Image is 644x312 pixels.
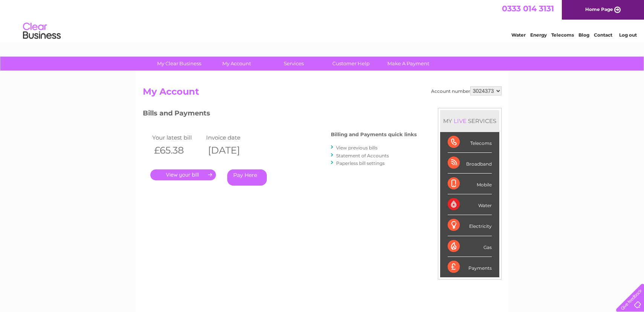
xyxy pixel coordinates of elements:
[448,194,492,215] div: Water
[148,57,210,71] a: My Clear Business
[511,32,526,38] a: Water
[336,145,378,151] a: View previous bills
[336,160,385,166] a: Paperless bill settings
[227,169,267,186] a: Pay Here
[440,110,499,132] div: MY SERVICES
[204,143,259,158] th: [DATE]
[150,132,205,143] td: Your latest bill
[452,117,468,124] div: LIVE
[143,108,417,121] h3: Bills and Payments
[263,57,325,71] a: Services
[448,257,492,277] div: Payments
[448,153,492,174] div: Broadband
[144,4,500,37] div: Clear Business is a trading name of Verastar Limited (registered in [GEOGRAPHIC_DATA] No. 3667643...
[320,57,382,71] a: Customer Help
[448,236,492,257] div: Gas
[150,143,205,158] th: £65.38
[143,86,502,101] h2: My Account
[551,32,574,38] a: Telecoms
[448,174,492,194] div: Mobile
[23,20,61,43] img: logo.png
[377,57,439,71] a: Make A Payment
[619,32,637,38] a: Log out
[594,32,612,38] a: Contact
[530,32,547,38] a: Energy
[150,169,216,180] a: .
[448,132,492,153] div: Telecoms
[204,132,259,143] td: Invoice date
[502,4,554,13] a: 0333 014 3131
[336,153,389,158] a: Statement of Accounts
[205,57,268,71] a: My Account
[431,86,502,95] div: Account number
[331,132,417,137] h4: Billing and Payments quick links
[448,215,492,236] div: Electricity
[578,32,589,38] a: Blog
